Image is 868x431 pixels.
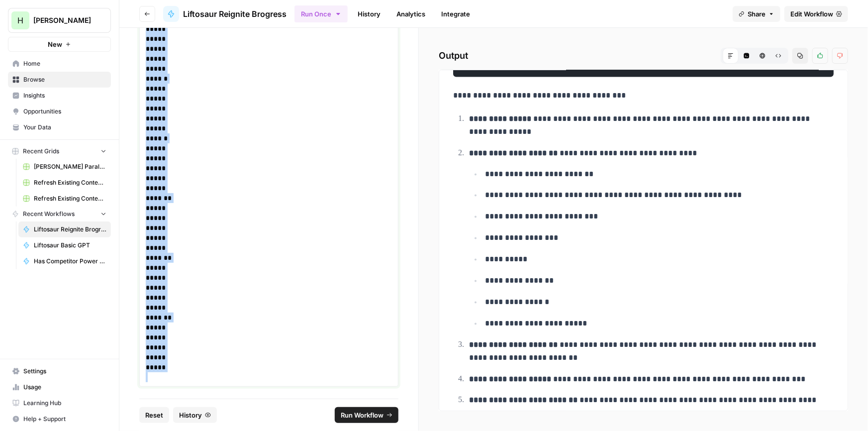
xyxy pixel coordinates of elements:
span: Share [748,9,766,19]
span: History [179,410,202,420]
span: [PERSON_NAME] Paralegal Grid [34,162,106,171]
span: Run Workflow [341,410,384,420]
span: Has Competitor Power Step on SERPs [34,257,106,266]
a: Refresh Existing Content [DATE] Deleted AEO, doesn't work now [18,175,111,191]
span: Opportunities [23,107,106,116]
a: Learning Hub [8,395,111,411]
span: Help + Support [23,415,106,424]
span: Recent Grids [23,147,59,156]
a: Analytics [390,6,431,22]
span: Browse [23,75,106,84]
a: Your Data [8,119,111,135]
a: Liftosaur Reignite Brogress [18,221,111,237]
button: Run Once [294,5,348,22]
a: [PERSON_NAME] Paralegal Grid [18,159,111,175]
a: Liftosaur Reignite Brogress [163,6,287,22]
span: Home [23,59,106,68]
a: Has Competitor Power Step on SERPs [18,253,111,269]
span: Refresh Existing Content [DATE] Deleted AEO, doesn't work now [34,178,106,187]
span: H [17,14,23,26]
button: History [173,407,217,423]
h2: Output [439,48,848,64]
span: Your Data [23,123,106,132]
span: New [48,39,62,49]
button: New [8,37,111,52]
span: Recent Workflows [23,210,75,218]
a: Integrate [435,6,476,22]
button: Recent Grids [8,144,111,159]
button: Reset [139,407,169,423]
span: Reset [145,410,163,420]
span: Usage [23,383,106,392]
span: Liftosaur Reignite Brogress [183,8,287,20]
span: Insights [23,91,106,100]
a: Refresh Existing Content Only Based on SERP [18,191,111,207]
span: [PERSON_NAME] [33,15,94,25]
button: Recent Workflows [8,207,111,221]
button: Run Workflow [335,407,398,423]
a: Home [8,56,111,72]
a: Browse [8,72,111,88]
a: Settings [8,363,111,379]
span: Edit Workflow [790,9,833,19]
span: Liftosaur Reignite Brogress [34,225,106,234]
a: Liftosaur Basic GPT [18,237,111,253]
span: Refresh Existing Content Only Based on SERP [34,194,106,203]
a: History [352,6,386,22]
button: Workspace: Hasbrook [8,8,111,33]
button: Share [733,6,780,22]
a: Insights [8,88,111,104]
span: Settings [23,367,106,376]
a: Usage [8,379,111,395]
span: Liftosaur Basic GPT [34,241,106,250]
a: Edit Workflow [784,6,848,22]
button: Help + Support [8,411,111,427]
span: Learning Hub [23,399,106,408]
a: Opportunities [8,104,111,119]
